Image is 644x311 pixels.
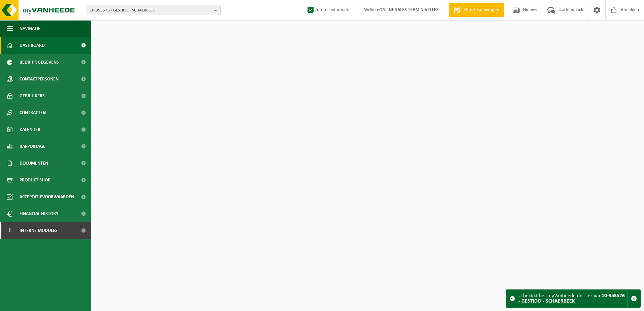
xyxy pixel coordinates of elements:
div: U bekijkt het myVanheede dossier van [518,290,627,307]
strong: ONLINE SALES TEAM NIVELLES [379,7,439,12]
span: Navigatie [20,20,40,37]
label: Interne informatie [306,5,351,15]
span: 10-953576 - GESTIDO - SCHAERBEEK [90,5,212,15]
span: Rapportage [20,138,45,155]
span: Contactpersonen [20,71,59,88]
span: Contracten [20,104,46,121]
span: Dashboard [20,37,45,54]
span: Kalender [20,121,40,138]
span: Product Shop [20,172,50,188]
span: Documenten [20,155,48,172]
button: 10-953576 - GESTIDO - SCHAERBEEK [86,5,221,15]
strong: 10-953576 - GESTIDO - SCHAERBEEK [518,293,625,304]
span: Interne modules [20,222,58,239]
span: Gebruikers [20,88,45,104]
span: Acceptatievoorwaarden [20,188,74,205]
span: Financial History [20,205,58,222]
span: I [7,222,13,239]
span: Bedrijfsgegevens [20,54,59,71]
span: Offerte aanvragen [462,7,501,13]
a: Offerte aanvragen [449,3,504,17]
